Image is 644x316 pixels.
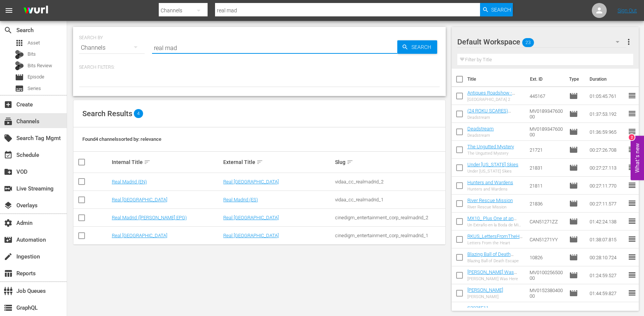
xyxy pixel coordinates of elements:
td: 445167 [527,87,566,105]
span: Job Queues [4,286,13,295]
th: Title [467,69,525,90]
span: Schedule [4,151,13,159]
td: 01:42:24.138 [587,213,628,230]
a: [PERSON_NAME] Was Here [467,269,517,281]
td: 00:27:26.708 [587,141,628,159]
span: Search Results [82,109,132,118]
a: (24 ROKU SCARES) Deadstream [467,108,511,119]
div: Internal Title [112,158,221,167]
a: RKUS_LettersFromTheHeart [467,233,523,245]
div: Bits [15,50,24,59]
a: Real [GEOGRAPHIC_DATA] [223,215,279,220]
td: 01:05:45.761 [587,87,628,105]
div: River Rescue Mission [467,205,513,210]
span: Admin [4,219,13,227]
span: Search [491,3,511,16]
td: CAN51271ZZ [527,213,566,230]
span: Episode [569,307,578,316]
img: ans4CAIJ8jUAAAAAAAAAAAAAAAAAAAAAAAAgQb4GAAAAAAAAAAAAAAAAAAAAAAAAJMjXAAAAAAAAAAAAAAAAAAAAAAAAgAT5G... [18,2,54,19]
span: Episode [569,235,578,244]
div: External Title [223,158,332,167]
span: reorder [628,288,637,297]
th: Ext. ID [525,69,565,90]
div: vidaa_cc_realmadrid_1 [335,197,444,202]
span: Found 4 channels sorted by: relevance [82,136,161,142]
span: Episode [569,127,578,136]
a: Real [GEOGRAPHIC_DATA] [112,233,167,238]
td: MV018934760000 [527,105,566,123]
div: cinedigm_entertainment_corp_realmadrid_1 [335,233,444,238]
span: Create [4,100,13,109]
td: 01:37:53.192 [587,105,628,123]
span: Episode [569,199,578,208]
span: Episode [569,217,578,226]
span: reorder [628,306,637,315]
span: Ingestion [4,252,13,261]
span: Episode [569,163,578,172]
button: more_vert [624,33,633,51]
span: Series [28,85,41,92]
span: reorder [628,145,637,154]
div: The Ungutted Mystery [467,151,514,156]
a: Real [GEOGRAPHIC_DATA] [223,233,279,238]
span: Episode [569,289,578,298]
span: reorder [628,235,637,244]
span: reorder [628,253,637,261]
td: 01:24:59.527 [587,266,628,284]
button: Open Feedback Widget [631,136,644,180]
td: MV018934760000 [527,123,566,141]
a: Real [GEOGRAPHIC_DATA] [112,197,167,202]
div: Slug [335,158,444,167]
span: Search [4,26,13,35]
a: The Ungutted Mystery [467,144,514,149]
span: Asset [15,38,24,47]
span: Episode [569,92,578,100]
td: 01:44:59.827 [587,284,628,302]
td: 01:36:59.965 [587,123,628,141]
span: Episode [15,73,24,82]
a: Antiques Roadshow - [GEOGRAPHIC_DATA] 2 (S47E13) [467,90,516,107]
span: Episode [28,73,44,81]
td: 21831 [527,159,566,177]
div: Letters From the Heart [467,241,524,245]
td: 21811 [527,177,566,195]
td: MV010025650000 [527,266,566,284]
a: River Rescue Mission [467,198,513,203]
span: sort [144,159,151,165]
span: Overlays [4,201,13,210]
span: Episode [569,271,578,280]
div: [PERSON_NAME] [467,294,503,299]
a: Under [US_STATE] Skies [467,162,518,167]
span: Automation [4,235,13,244]
span: Channels [4,117,13,126]
a: Blazing Ball of Death Escape [467,251,514,263]
span: Search Tag Mgmt [4,134,13,143]
span: Episode [569,181,578,190]
div: vidaa_cc_realmadrid_2 [335,179,444,185]
a: MX10_ Plus One at an Amish Wedding [467,216,517,227]
button: Search [480,3,513,16]
td: 00:27:11.770 [587,177,628,195]
span: Episode [569,109,578,118]
span: menu [4,6,13,15]
td: MV015238040000 [527,284,566,302]
span: VOD [4,167,13,176]
span: reorder [628,217,637,226]
span: sort [256,159,263,165]
div: Hunters and Wardens [467,187,513,192]
a: Hunters and Wardens [467,180,513,185]
span: Bits Review [28,62,52,69]
span: Reports [4,269,13,278]
span: reorder [628,109,637,118]
div: Un Extraño en la Boda de Mi Hermano [467,223,524,227]
span: Episode [569,253,578,262]
th: Type [565,69,585,90]
div: [GEOGRAPHIC_DATA] 2 [467,97,524,102]
a: Real Madrid (EN) [112,179,147,185]
div: Bits Review [15,61,24,70]
span: reorder [628,199,637,208]
div: Deadstream [467,133,494,138]
span: Series [15,84,24,93]
span: reorder [628,163,637,172]
a: [PERSON_NAME] [467,287,503,293]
